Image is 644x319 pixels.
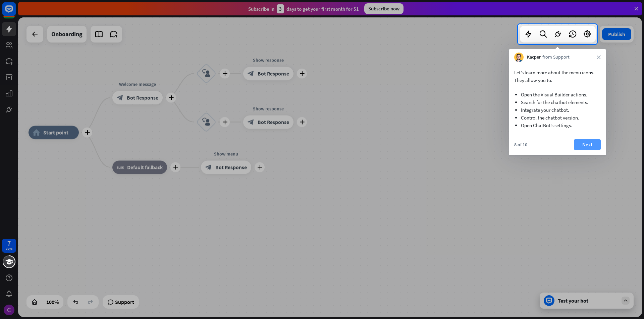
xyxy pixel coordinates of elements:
[5,3,25,23] button: Open LiveChat chat widget
[521,114,594,122] li: Control the chatbot version.
[597,55,601,59] i: close
[521,122,594,129] li: Open ChatBot’s settings.
[521,106,594,114] li: Integrate your chatbot.
[542,54,570,61] span: from Support
[514,142,527,148] div: 8 of 10
[527,54,541,61] span: Kacper
[521,91,594,98] li: Open the Visual Builder actions.
[574,139,601,150] button: Next
[521,98,594,106] li: Search for the chatbot elements.
[514,69,601,84] p: Let’s learn more about the menu icons. They allow you to:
